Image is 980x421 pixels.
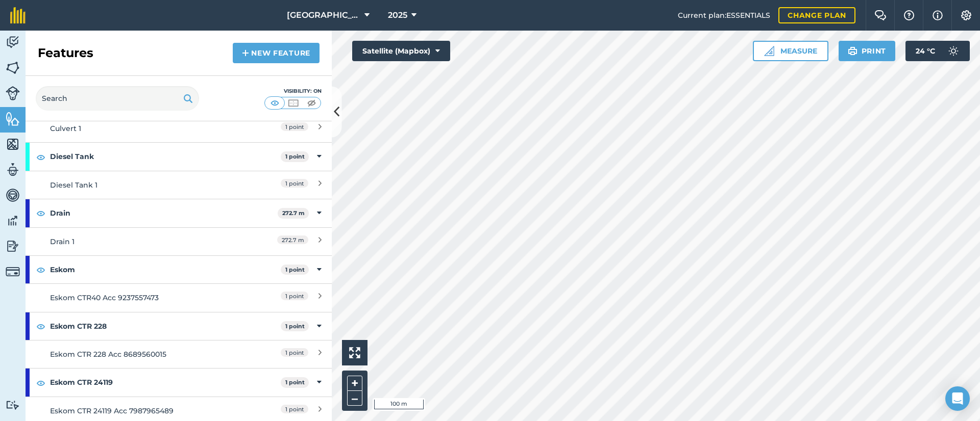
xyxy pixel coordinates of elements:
[26,143,332,170] div: Diesel Tank1 point
[6,265,20,279] img: svg+xml;base64,PD94bWwgdmVyc2lvbj0iMS4wIiBlbmNvZGluZz0idXRmLTgiPz4KPCEtLSBHZW5lcmF0b3I6IEFkb2JlIE...
[26,227,332,255] a: Drain 1272.7 m
[50,179,231,191] div: Diesel Tank 1
[6,239,20,254] img: svg+xml;base64,PD94bWwgdmVyc2lvbj0iMS4wIiBlbmNvZGluZz0idXRmLTgiPz4KPCEtLSBHZW5lcmF0b3I6IEFkb2JlIE...
[6,400,20,410] img: svg+xml;base64,PD94bWwgdmVyc2lvbj0iMS4wIiBlbmNvZGluZz0idXRmLTgiPz4KPCEtLSBHZW5lcmF0b3I6IEFkb2JlIE...
[26,369,332,396] div: Eskom CTR 241191 point
[10,7,26,23] img: fieldmargin Logo
[36,320,45,332] img: svg+xml;base64,PHN2ZyB4bWxucz0iaHR0cDovL3d3dy53My5vcmcvMjAwMC9zdmciIHdpZHRoPSIxOCIgaGVpZ2h0PSIyNC...
[903,10,915,20] img: A question mark icon
[183,92,193,104] img: svg+xml;base64,PHN2ZyB4bWxucz0iaHR0cDovL3d3dy53My5vcmcvMjAwMC9zdmciIHdpZHRoPSIxOSIgaGVpZ2h0PSIyNC...
[50,256,281,283] strong: Eskom
[6,35,20,50] img: svg+xml;base64,PD94bWwgdmVyc2lvbj0iMS4wIiBlbmNvZGluZz0idXRmLTgiPz4KPCEtLSBHZW5lcmF0b3I6IEFkb2JlIE...
[36,207,45,219] img: svg+xml;base64,PHN2ZyB4bWxucz0iaHR0cDovL3d3dy53My5vcmcvMjAwMC9zdmciIHdpZHRoPSIxOCIgaGVpZ2h0PSIyNC...
[50,143,281,170] strong: Diesel Tank
[50,349,231,360] div: Eskom CTR 228 Acc 8689560015
[26,312,332,340] div: Eskom CTR 2281 point
[352,41,450,61] button: Satellite (Mapbox)
[36,377,45,389] img: svg+xml;base64,PHN2ZyB4bWxucz0iaHR0cDovL3d3dy53My5vcmcvMjAwMC9zdmciIHdpZHRoPSIxOCIgaGVpZ2h0PSIyNC...
[26,256,332,283] div: Eskom1 point
[233,43,320,63] a: New feature
[6,213,20,228] img: svg+xml;base64,PD94bWwgdmVyc2lvbj0iMS4wIiBlbmNvZGluZz0idXRmLTgiPz4KPCEtLSBHZW5lcmF0b3I6IEFkb2JlIE...
[933,9,943,21] img: svg+xml;base64,PHN2ZyB4bWxucz0iaHR0cDovL3d3dy53My5vcmcvMjAwMC9zdmciIHdpZHRoPSIxNyIgaGVpZ2h0PSIxNy...
[678,10,770,21] span: Current plan : ESSENTIALS
[874,10,887,20] img: Two speech bubbles overlapping with the left bubble in the forefront
[281,348,308,357] span: 1 point
[38,45,93,61] h2: Features
[281,292,308,300] span: 1 point
[285,379,305,386] strong: 1 point
[764,46,774,56] img: Ruler icon
[50,292,231,303] div: Eskom CTR40 Acc 9237557473
[26,283,332,311] a: Eskom CTR40 Acc 92375574731 point
[36,86,199,111] input: Search
[26,171,332,199] a: Diesel Tank 11 point
[287,9,360,21] span: [GEOGRAPHIC_DATA] Farming
[6,137,20,152] img: svg+xml;base64,PHN2ZyB4bWxucz0iaHR0cDovL3d3dy53My5vcmcvMjAwMC9zdmciIHdpZHRoPSI1NiIgaGVpZ2h0PSI2MC...
[26,199,332,227] div: Drain272.7 m
[26,114,332,142] a: Culvert 11 point
[50,199,278,227] strong: Drain
[285,323,305,330] strong: 1 point
[50,369,281,396] strong: Eskom CTR 24119
[6,60,20,75] img: svg+xml;base64,PHN2ZyB4bWxucz0iaHR0cDovL3d3dy53My5vcmcvMjAwMC9zdmciIHdpZHRoPSI1NiIgaGVpZ2h0PSI2MC...
[6,188,20,203] img: svg+xml;base64,PD94bWwgdmVyc2lvbj0iMS4wIiBlbmNvZGluZz0idXRmLTgiPz4KPCEtLSBHZW5lcmF0b3I6IEFkb2JlIE...
[349,347,360,358] img: Four arrows, one pointing top left, one top right, one bottom right and the last bottom left
[778,7,855,23] a: Change plan
[945,386,970,411] div: Open Intercom Messenger
[6,111,20,126] img: svg+xml;base64,PHN2ZyB4bWxucz0iaHR0cDovL3d3dy53My5vcmcvMjAwMC9zdmciIHdpZHRoPSI1NiIgaGVpZ2h0PSI2MC...
[36,264,45,276] img: svg+xml;base64,PHN2ZyB4bWxucz0iaHR0cDovL3d3dy53My5vcmcvMjAwMC9zdmciIHdpZHRoPSIxOCIgaGVpZ2h0PSIyNC...
[6,162,20,177] img: svg+xml;base64,PD94bWwgdmVyc2lvbj0iMS4wIiBlbmNvZGluZz0idXRmLTgiPz4KPCEtLSBHZW5lcmF0b3I6IEFkb2JlIE...
[753,41,828,61] button: Measure
[50,405,231,416] div: Eskom CTR 24119 Acc 7987965489
[285,153,305,160] strong: 1 point
[268,98,281,108] img: svg+xml;base64,PHN2ZyB4bWxucz0iaHR0cDovL3d3dy53My5vcmcvMjAwMC9zdmciIHdpZHRoPSI1MCIgaGVpZ2h0PSI0MC...
[905,41,970,61] button: 24 °C
[264,87,322,95] div: Visibility: On
[281,179,308,188] span: 1 point
[50,312,281,340] strong: Eskom CTR 228
[943,41,964,61] img: svg+xml;base64,PD94bWwgdmVyc2lvbj0iMS4wIiBlbmNvZGluZz0idXRmLTgiPz4KPCEtLSBHZW5lcmF0b3I6IEFkb2JlIE...
[848,45,857,57] img: svg+xml;base64,PHN2ZyB4bWxucz0iaHR0cDovL3d3dy53My5vcmcvMjAwMC9zdmciIHdpZHRoPSIxOSIgaGVpZ2h0PSIyNC...
[277,235,308,244] span: 272.7 m
[6,86,20,100] img: svg+xml;base64,PD94bWwgdmVyc2lvbj0iMS4wIiBlbmNvZGluZz0idXRmLTgiPz4KPCEtLSBHZW5lcmF0b3I6IEFkb2JlIE...
[242,47,249,59] img: svg+xml;base64,PHN2ZyB4bWxucz0iaHR0cDovL3d3dy53My5vcmcvMjAwMC9zdmciIHdpZHRoPSIxNCIgaGVpZ2h0PSIyNC...
[960,10,972,20] img: A cog icon
[347,391,362,406] button: –
[916,41,935,61] span: 24 ° C
[26,340,332,368] a: Eskom CTR 228 Acc 86895600151 point
[839,41,896,61] button: Print
[388,9,407,21] span: 2025
[347,376,362,391] button: +
[305,98,318,108] img: svg+xml;base64,PHN2ZyB4bWxucz0iaHR0cDovL3d3dy53My5vcmcvMjAwMC9zdmciIHdpZHRoPSI1MCIgaGVpZ2h0PSI0MC...
[281,405,308,413] span: 1 point
[281,122,308,131] span: 1 point
[36,151,45,163] img: svg+xml;base64,PHN2ZyB4bWxucz0iaHR0cDovL3d3dy53My5vcmcvMjAwMC9zdmciIHdpZHRoPSIxOCIgaGVpZ2h0PSIyNC...
[285,266,305,273] strong: 1 point
[50,123,231,134] div: Culvert 1
[50,236,231,247] div: Drain 1
[282,209,305,217] strong: 272.7 m
[287,98,300,108] img: svg+xml;base64,PHN2ZyB4bWxucz0iaHR0cDovL3d3dy53My5vcmcvMjAwMC9zdmciIHdpZHRoPSI1MCIgaGVpZ2h0PSI0MC...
